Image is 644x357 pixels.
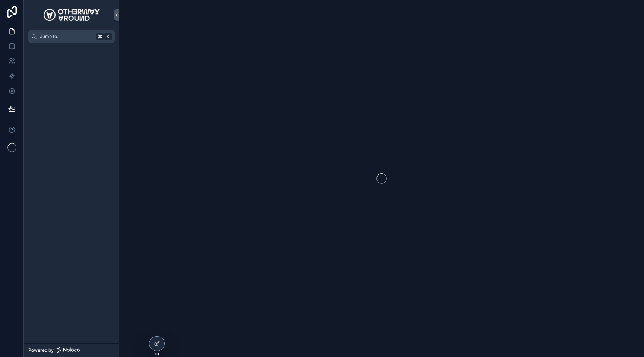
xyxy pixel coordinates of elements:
div: scrollable content [24,43,119,57]
span: K [105,34,111,40]
img: App logo [44,9,99,21]
a: Powered by [24,343,119,357]
span: Jump to... [40,34,93,40]
span: Powered by [28,347,54,353]
button: Jump to...K [28,30,115,43]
